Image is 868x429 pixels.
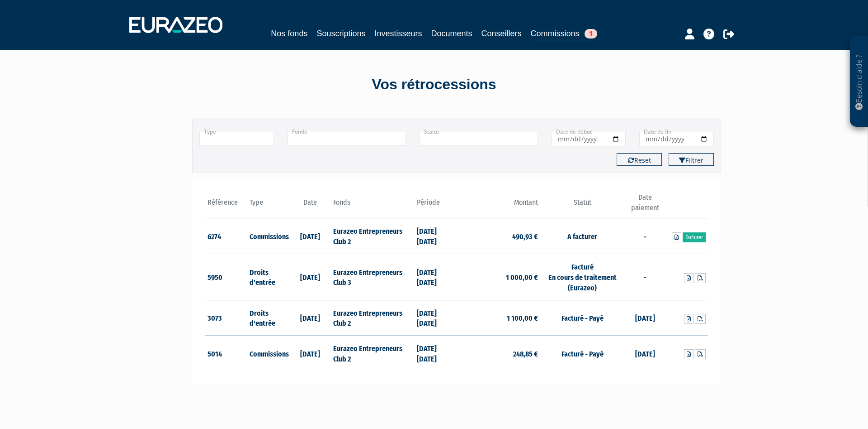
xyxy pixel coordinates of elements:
[271,27,307,40] a: Nos fonds
[205,193,247,218] th: Référence
[205,300,247,336] td: 3073
[205,254,247,300] td: 5950
[289,300,331,336] td: [DATE]
[457,193,540,218] th: Montant
[247,218,289,254] td: Commissions
[457,254,540,300] td: 1 000,00 €
[540,193,624,218] th: Statut
[540,336,624,371] td: Facturé - Payé
[457,218,540,254] td: 490,93 €
[540,218,624,254] td: A facturer
[415,254,457,300] td: [DATE] [DATE]
[331,193,415,218] th: Fonds
[316,27,365,40] a: Souscriptions
[289,336,331,371] td: [DATE]
[624,254,666,300] td: -
[624,336,666,371] td: [DATE]
[669,153,714,166] button: Filtrer
[585,29,597,39] span: 1
[683,232,706,242] a: Facturer
[457,300,540,336] td: 1 100,00 €
[247,336,289,371] td: Commissions
[289,254,331,300] td: [DATE]
[331,336,415,371] td: Eurazeo Entrepreneurs Club 2
[129,17,222,33] img: 1732889491-logotype_eurazeo_blanc_rvb.png
[415,336,457,371] td: [DATE] [DATE]
[415,218,457,254] td: [DATE] [DATE]
[481,27,522,40] a: Conseillers
[624,218,666,254] td: -
[247,193,289,218] th: Type
[331,300,415,336] td: Eurazeo Entrepreneurs Club 2
[331,218,415,254] td: Eurazeo Entrepreneurs Club 2
[205,336,247,371] td: 5014
[617,153,662,166] button: Reset
[205,218,247,254] td: 6274
[289,193,331,218] th: Date
[457,336,540,371] td: 248,85 €
[540,300,624,336] td: Facturé - Payé
[415,193,457,218] th: Période
[247,300,289,336] td: Droits d'entrée
[289,218,331,254] td: [DATE]
[176,74,692,95] div: Vos rétrocessions
[531,27,597,41] a: Commissions1
[854,41,864,123] p: Besoin d'aide ?
[624,300,666,336] td: [DATE]
[415,300,457,336] td: [DATE] [DATE]
[540,254,624,300] td: Facturé En cours de traitement (Eurazeo)
[374,27,422,40] a: Investisseurs
[247,254,289,300] td: Droits d'entrée
[624,193,666,218] th: Date paiement
[331,254,415,300] td: Eurazeo Entrepreneurs Club 3
[431,27,472,40] a: Documents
